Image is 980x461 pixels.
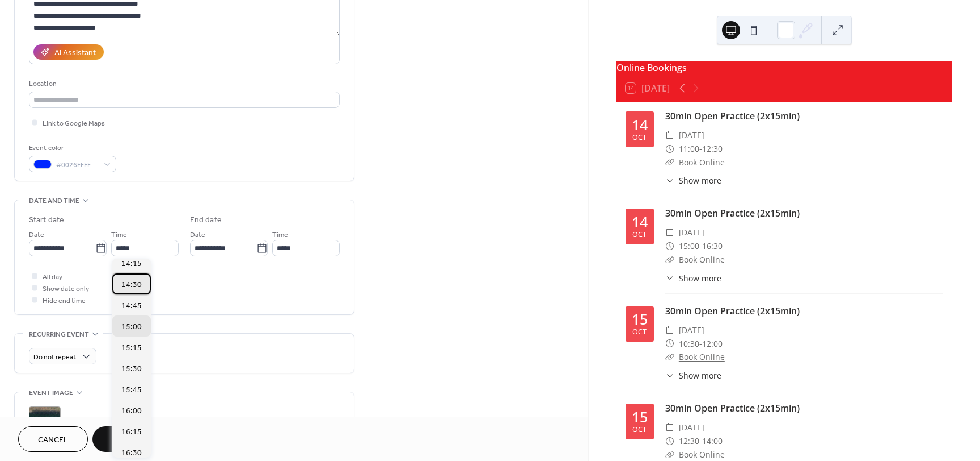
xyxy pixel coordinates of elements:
[665,207,800,219] a: 30min Open Practice (2x15min)
[43,118,105,130] span: Link to Google Maps
[121,321,142,333] span: 15:00
[702,337,723,351] span: 12:00
[43,295,86,307] span: Hide end time
[121,447,142,459] span: 16:30
[632,215,648,229] div: 14
[679,128,704,142] span: [DATE]
[632,312,648,326] div: 15
[699,337,702,351] span: -
[679,369,721,381] span: Show more
[92,426,151,452] button: Save
[272,229,288,241] span: Time
[665,239,674,253] div: ​
[665,253,674,267] div: ​
[43,271,62,283] span: All day
[33,44,104,60] button: AI Assistant
[702,239,723,253] span: 16:30
[679,337,699,351] span: 10:30
[43,283,89,295] span: Show date only
[679,434,699,448] span: 12:30
[665,175,721,186] button: ​Show more
[665,337,674,351] div: ​
[665,350,674,364] div: ​
[665,175,674,186] div: ​
[665,369,674,381] div: ​
[632,134,647,142] div: Oct
[632,410,648,424] div: 15
[190,214,222,226] div: End date
[111,229,127,241] span: Time
[190,229,205,241] span: Date
[679,351,725,362] a: Book Online
[29,406,61,438] div: ;
[29,78,337,90] div: Location
[679,449,725,460] a: Book Online
[121,384,142,396] span: 15:45
[121,279,142,291] span: 14:30
[665,272,674,284] div: ​
[679,142,699,156] span: 11:00
[679,175,721,186] span: Show more
[29,142,114,154] div: Event color
[54,47,96,59] div: AI Assistant
[665,156,674,169] div: ​
[665,434,674,448] div: ​
[121,426,142,438] span: 16:15
[33,351,76,364] span: Do not repeat
[121,300,142,312] span: 14:45
[665,305,800,317] a: 30min Open Practice (2x15min)
[56,159,98,171] span: #0026FFFF
[632,118,648,132] div: 14
[665,128,674,142] div: ​
[29,387,73,399] span: Event image
[702,434,723,448] span: 14:00
[665,110,800,122] a: 30min Open Practice (2x15min)
[121,342,142,354] span: 15:15
[679,254,725,265] a: Book Online
[702,142,723,156] span: 12:30
[632,426,647,434] div: Oct
[29,195,79,207] span: Date and time
[121,363,142,375] span: 15:30
[679,421,704,434] span: [DATE]
[665,142,674,156] div: ​
[632,231,647,239] div: Oct
[29,214,64,226] div: Start date
[699,239,702,253] span: -
[699,142,702,156] span: -
[29,229,44,241] span: Date
[38,434,68,446] span: Cancel
[665,323,674,337] div: ​
[665,272,721,284] button: ​Show more
[665,402,800,414] a: 30min Open Practice (2x15min)
[665,421,674,434] div: ​
[679,226,704,239] span: [DATE]
[679,157,725,168] a: Book Online
[121,405,142,417] span: 16:00
[665,369,721,381] button: ​Show more
[616,61,952,74] div: Online Bookings
[665,226,674,239] div: ​
[679,239,699,253] span: 15:00
[121,258,142,270] span: 14:15
[18,426,88,452] button: Cancel
[29,329,89,340] span: Recurring event
[632,329,647,336] div: Oct
[679,323,704,337] span: [DATE]
[679,272,721,284] span: Show more
[699,434,702,448] span: -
